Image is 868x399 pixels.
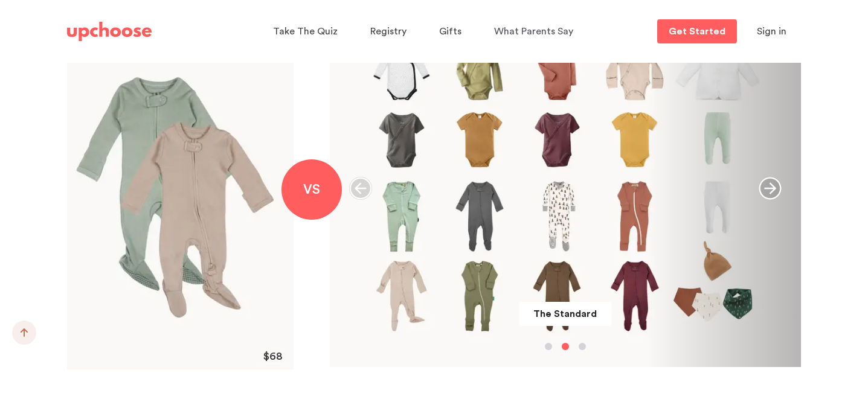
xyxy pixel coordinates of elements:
[273,27,338,36] span: Take The Quiz
[533,307,597,321] p: The Standard
[494,27,573,36] span: What Parents Say
[303,183,320,196] span: VS
[742,19,802,43] button: Sign in
[494,20,577,43] a: What Parents Say
[439,20,465,43] a: Gifts
[370,20,410,43] a: Registry
[273,20,341,43] a: Take The Quiz
[67,22,152,41] img: UpChoose
[263,351,283,362] p: $68
[370,27,407,36] span: Registry
[439,27,461,36] span: Gifts
[669,27,725,36] p: Get Started
[67,19,152,44] a: UpChoose
[757,27,786,36] span: Sign in
[657,19,737,43] a: Get Started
